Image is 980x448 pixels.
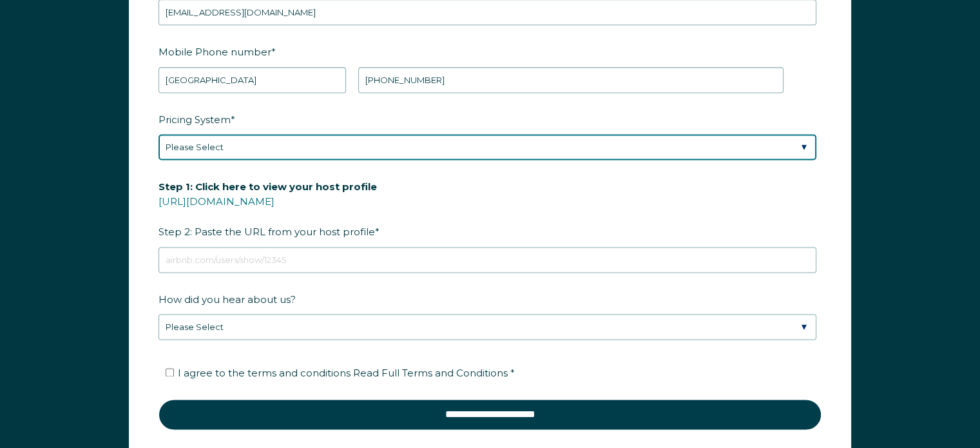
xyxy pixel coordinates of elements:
[159,177,377,242] span: Step 2: Paste the URL from your host profile
[159,177,377,197] span: Step 1: Click here to view your host profile
[159,195,274,208] a: [URL][DOMAIN_NAME]
[159,289,296,309] span: How did you hear about us?
[178,367,515,379] span: I agree to the terms and conditions
[159,42,271,62] span: Mobile Phone number
[353,367,508,379] span: Read Full Terms and Conditions
[166,368,174,376] input: I agree to the terms and conditions Read Full Terms and Conditions *
[159,247,816,273] input: airbnb.com/users/show/12345
[159,110,231,130] span: Pricing System
[351,367,510,379] a: Read Full Terms and Conditions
